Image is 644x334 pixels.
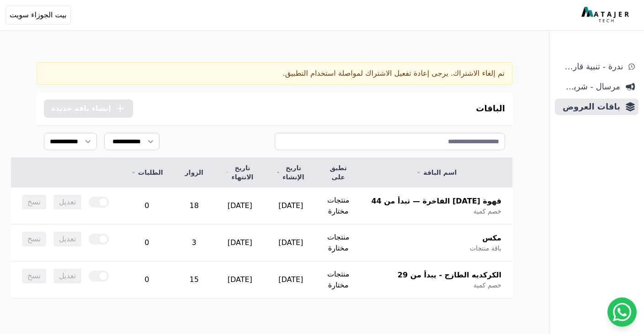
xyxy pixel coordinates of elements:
td: [DATE] [214,261,266,298]
a: الطلبات [131,168,163,177]
button: إنشاء باقة جديدة [44,99,133,118]
span: تعديل [53,195,81,209]
a: اسم الباقة [371,168,501,177]
a: تاريخ الإنشاء [277,163,305,182]
h3: الباقات [476,102,505,115]
td: منتجات مختارة [316,224,361,261]
span: نسخ [22,269,46,283]
span: إنشاء باقة جديدة [51,103,111,114]
a: تاريخ الانتهاء [225,163,255,182]
span: ندرة - تنبية قارب علي النفاذ [559,60,623,73]
span: خصم كمية [474,281,501,290]
span: الكركديه الطازج - يبدأ من 29 [398,270,501,281]
td: 0 [120,261,174,298]
span: نسخ [22,195,46,209]
td: 3 [174,224,214,261]
td: [DATE] [266,224,316,261]
span: مكس [482,233,501,244]
span: خصم كمية [474,207,501,216]
td: 0 [120,188,174,224]
span: بيت الجوزاء سويت [10,10,67,21]
div: تم إلغاء الاشتراك. يرجى إعادة تفعيل الاشتراك لمواصلة استخدام التطبيق. [37,62,512,85]
td: 0 [120,224,174,261]
span: قهوة [DATE] الفاخرة — تبدأ من 44 [371,196,501,207]
span: تعديل [53,232,81,246]
td: منتجات مختارة [316,261,361,298]
th: الزوار [174,158,214,188]
td: [DATE] [214,224,266,261]
th: تطبق على [316,158,361,188]
td: [DATE] [266,188,316,224]
span: نسخ [22,232,46,246]
button: بيت الجوزاء سويت [5,5,71,25]
span: تعديل [53,269,81,283]
td: [DATE] [266,261,316,298]
span: باقات العروض [559,100,620,113]
span: باقة منتجات [470,244,501,253]
td: 18 [174,188,214,224]
td: [DATE] [214,188,266,224]
td: منتجات مختارة [316,188,361,224]
td: 15 [174,261,214,298]
span: مرسال - شريط دعاية [559,80,620,93]
img: MatajerTech Logo [581,7,631,23]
